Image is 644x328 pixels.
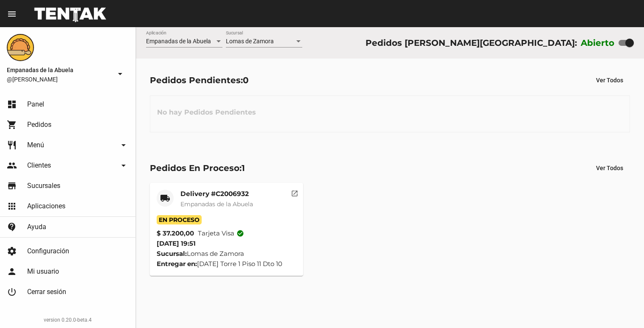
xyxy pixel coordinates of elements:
span: Menú [27,141,44,149]
mat-icon: menu [7,9,17,19]
span: Empanadas de la Abuela [146,38,211,45]
img: f0136945-ed32-4f7c-91e3-a375bc4bb2c5.png [7,34,34,61]
mat-icon: person [7,266,17,277]
span: Ver Todos [596,77,623,84]
div: Lomas de Zamora [157,249,296,259]
mat-icon: apps [7,201,17,211]
button: Ver Todos [589,160,630,176]
mat-icon: dashboard [7,99,17,109]
span: Panel [27,100,44,109]
span: Ver Todos [596,165,623,171]
mat-icon: arrow_drop_down [118,140,129,150]
mat-icon: power_settings_new [7,287,17,297]
div: [DATE] Torre 1 Piso 11 Dto 10 [157,259,296,269]
mat-icon: local_shipping [160,193,170,203]
span: Clientes [27,161,51,170]
label: Abierto [581,36,615,50]
span: Sucursales [27,182,60,190]
mat-icon: restaurant [7,140,17,150]
mat-icon: arrow_drop_down [115,69,125,79]
button: Ver Todos [589,73,630,88]
mat-icon: arrow_drop_down [118,160,129,171]
span: Ayuda [27,223,46,231]
mat-icon: check_circle [236,230,244,237]
strong: $ 37.200,00 [157,228,194,238]
span: Empanadas de la Abuela [7,65,112,75]
mat-icon: settings [7,246,17,256]
span: Configuración [27,247,69,255]
span: Cerrar sesión [27,288,66,296]
mat-icon: open_in_new [291,188,298,196]
h3: No hay Pedidos Pendientes [150,100,263,125]
span: Pedidos [27,121,51,129]
mat-icon: contact_support [7,222,17,232]
span: Tarjeta visa [198,228,244,238]
span: Empanadas de la Abuela [180,200,253,208]
span: Aplicaciones [27,202,65,210]
iframe: chat widget [608,294,636,320]
strong: Entregar en: [157,260,197,268]
mat-icon: shopping_cart [7,120,17,130]
span: Lomas de Zamora [226,38,274,45]
div: version 0.20.0-beta.4 [7,316,129,324]
span: 1 [242,163,245,173]
mat-card-title: Delivery #C2006932 [180,190,253,198]
span: @[PERSON_NAME] [7,75,112,84]
div: Pedidos Pendientes: [150,73,249,87]
div: Pedidos En Proceso: [150,161,245,175]
div: Pedidos [PERSON_NAME][GEOGRAPHIC_DATA]: [366,36,577,50]
span: Mi usuario [27,267,59,276]
strong: Sucursal: [157,250,187,258]
span: 0 [243,75,249,85]
mat-icon: store [7,181,17,191]
span: [DATE] 19:51 [157,239,196,247]
mat-icon: people [7,160,17,171]
span: En Proceso [157,215,202,224]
